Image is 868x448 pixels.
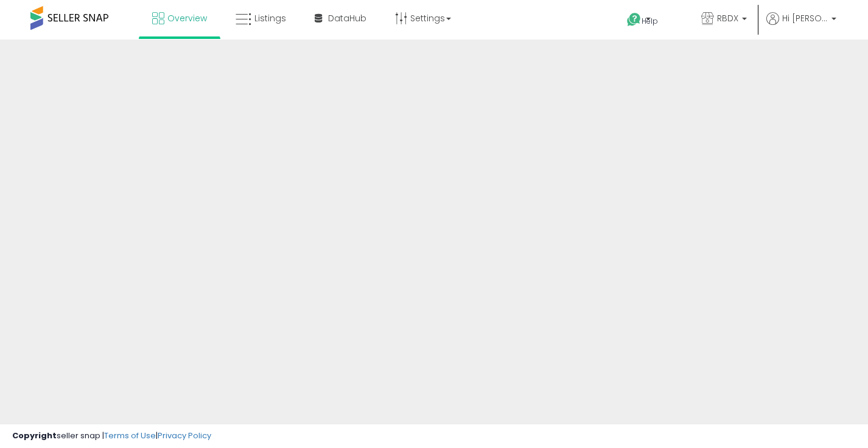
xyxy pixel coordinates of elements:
a: Terms of Use [104,430,156,441]
a: Hi [PERSON_NAME] [766,12,836,40]
span: RBDX [717,12,738,24]
span: Hi [PERSON_NAME] [782,12,828,24]
span: Help [642,16,658,26]
span: Listings [254,12,286,24]
span: Overview [167,12,207,24]
i: Get Help [626,12,642,27]
a: Privacy Policy [158,430,211,441]
a: Help [617,3,682,40]
span: DataHub [328,12,366,24]
div: seller snap | | [12,430,211,442]
strong: Copyright [12,430,57,441]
